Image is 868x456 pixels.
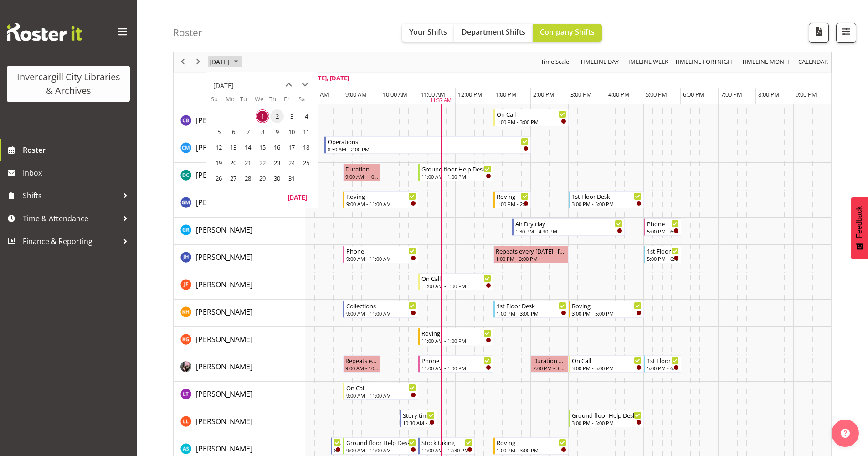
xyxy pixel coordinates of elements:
span: 9:00 PM [796,90,817,98]
span: Time Scale [540,57,570,68]
div: Keyu Chen"s event - Phone Begin From Wednesday, October 1, 2025 at 11:00:00 AM GMT+13:00 Ends At ... [418,355,493,373]
a: [PERSON_NAME] [196,416,252,427]
span: Friday, October 10, 2025 [285,125,298,139]
span: [PERSON_NAME] [196,225,252,235]
span: Roster [23,143,132,157]
img: Rosterit website logo [7,23,82,41]
span: Feedback [855,206,863,238]
div: previous period [175,52,190,72]
div: 11:00 AM - 1:00 PM [421,282,491,290]
div: Joanne Forbes"s event - On Call Begin From Wednesday, October 1, 2025 at 11:00:00 AM GMT+13:00 En... [418,273,493,290]
div: Operations [328,137,529,146]
div: Gabriel McKay Smith"s event - 1st Floor Desk Begin From Wednesday, October 1, 2025 at 3:00:00 PM ... [569,191,644,208]
span: Friday, October 24, 2025 [285,156,298,170]
a: [PERSON_NAME] [196,334,252,345]
button: Your Shifts [402,24,454,42]
div: 3:00 PM - 5:00 PM [572,310,642,317]
span: Thursday, October 16, 2025 [270,140,284,154]
div: Mandy Stenton"s event - Ground floor Help Desk Begin From Wednesday, October 1, 2025 at 9:00:00 A... [343,437,418,455]
span: Monday, October 6, 2025 [226,125,240,139]
div: Repeats every [DATE] - [PERSON_NAME] [345,356,378,365]
button: Timeline Day [579,57,621,68]
td: Gabriel McKay Smith resource [174,190,305,218]
button: Next [192,57,205,68]
span: 12:00 PM [458,90,483,98]
span: Sunday, October 12, 2025 [212,140,226,154]
div: Donald Cunningham"s event - Ground floor Help Desk Begin From Wednesday, October 1, 2025 at 11:00... [418,164,493,181]
div: 11:00 AM - 1:00 PM [421,364,491,372]
div: Duration 1 hours - [PERSON_NAME] [345,164,378,173]
span: 8:00 PM [758,90,780,98]
button: Department Shifts [454,24,533,42]
div: Gabriel McKay Smith"s event - Roving Begin From Wednesday, October 1, 2025 at 1:00:00 PM GMT+13:0... [493,191,531,208]
div: Gabriel McKay Smith"s event - Roving Begin From Wednesday, October 1, 2025 at 9:00:00 AM GMT+13:0... [343,191,418,208]
span: calendar [797,57,829,68]
th: Th [269,95,284,109]
div: Grace Roscoe-Squires"s event - Air Dry clay Begin From Wednesday, October 1, 2025 at 1:30:00 PM G... [512,218,625,236]
div: 10:30 AM - 11:30 AM [403,419,435,426]
td: Wednesday, October 1, 2025 [255,109,269,124]
span: [PERSON_NAME] [196,416,252,426]
span: Thursday, October 30, 2025 [270,171,284,185]
span: Wednesday, October 8, 2025 [256,125,269,139]
div: 11:37 AM [430,97,452,105]
span: Timeline Day [579,57,620,68]
span: 1:00 PM [495,90,517,98]
div: 3:00 PM - 5:00 PM [572,364,642,372]
span: Tuesday, October 14, 2025 [241,140,255,154]
div: 11:00 AM - 1:00 PM [421,337,491,344]
span: Sunday, October 19, 2025 [212,156,226,170]
td: Cindy Mulrooney resource [174,135,305,163]
span: [PERSON_NAME] [196,334,252,344]
span: Your Shifts [409,27,447,37]
div: 3:00 PM - 5:00 PM [572,200,642,207]
div: Kaela Harley"s event - Roving Begin From Wednesday, October 1, 2025 at 3:00:00 PM GMT+13:00 Ends ... [569,301,644,318]
div: 8:30 AM - 2:00 PM [328,145,529,153]
th: Mo [226,95,240,109]
div: Donald Cunningham"s event - Duration 1 hours - Donald Cunningham Begin From Wednesday, October 1,... [343,164,380,181]
span: [DATE], [DATE] [308,74,349,82]
td: Donald Cunningham resource [174,163,305,190]
span: [PERSON_NAME] [196,280,252,290]
div: 1:00 PM - 3:00 PM [497,118,566,125]
span: Timeline Fortnight [674,57,736,68]
span: 2:00 PM [533,90,555,98]
a: [PERSON_NAME] [196,142,252,153]
div: October 1, 2025 [206,52,244,72]
a: [PERSON_NAME] [196,279,252,290]
div: Roving [421,328,491,337]
a: [PERSON_NAME] [196,306,252,317]
div: Keyu Chen"s event - Repeats every wednesday - Keyu Chen Begin From Wednesday, October 1, 2025 at ... [343,355,380,373]
a: [PERSON_NAME] [196,197,252,208]
div: 1:00 PM - 3:00 PM [497,446,566,454]
th: We [255,95,269,109]
div: Duration 1 hours - [PERSON_NAME] [533,356,566,365]
div: 1st Floor Desk [647,356,679,365]
button: Time Scale [539,57,571,68]
div: Mandy Stenton"s event - Newspapers Begin From Wednesday, October 1, 2025 at 8:40:00 AM GMT+13:00 ... [331,437,343,455]
div: Cindy Mulrooney"s event - Operations Begin From Wednesday, October 1, 2025 at 8:30:00 AM GMT+13:0... [324,136,531,154]
span: [PERSON_NAME] [196,143,252,153]
div: Lynette Lockett"s event - Ground floor Help Desk Begin From Wednesday, October 1, 2025 at 3:00:00... [569,410,644,427]
div: Roving [497,438,566,447]
div: Phone [647,219,679,228]
div: 3:00 PM - 5:00 PM [572,419,642,426]
th: Tu [240,95,255,109]
span: Thursday, October 23, 2025 [270,156,284,170]
div: Ground floor Help Desk [572,410,642,420]
th: Su [211,95,226,109]
span: 8:00 AM [308,90,329,98]
div: Phone [421,356,491,365]
div: Lyndsay Tautari"s event - On Call Begin From Wednesday, October 1, 2025 at 9:00:00 AM GMT+13:00 E... [343,383,418,400]
div: 1st Floor Desk [647,246,679,255]
td: Lyndsay Tautari resource [174,382,305,409]
th: Sa [298,95,313,109]
div: Ground floor Help Desk [346,438,416,447]
div: Invercargill City Libraries & Archives [16,70,121,98]
div: Collections [346,301,416,310]
button: Filter Shifts [836,23,856,43]
span: Wednesday, October 22, 2025 [256,156,269,170]
div: 9:00 AM - 11:00 AM [346,310,416,317]
span: Tuesday, October 28, 2025 [241,171,255,185]
div: 5:00 PM - 6:00 PM [647,255,679,262]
